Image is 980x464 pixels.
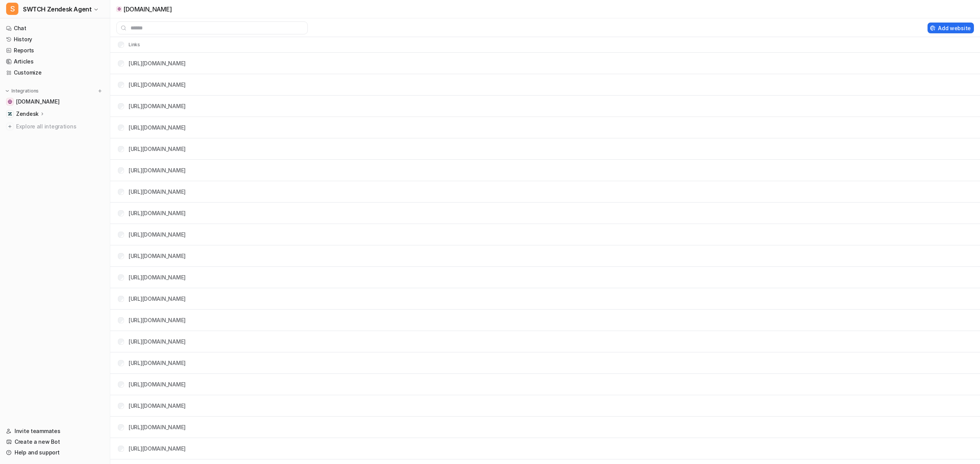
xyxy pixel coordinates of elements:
[129,81,186,88] a: [URL][DOMAIN_NAME]
[16,120,104,133] span: Explore all integrations
[23,4,91,15] span: SWTCH Zendesk Agent
[16,110,39,118] p: Zendesk
[5,88,10,94] img: expand menu
[129,424,186,430] a: [URL][DOMAIN_NAME]
[6,123,14,130] img: explore all integrations
[123,5,172,13] p: [DOMAIN_NAME]
[16,98,59,105] span: [DOMAIN_NAME]
[3,23,107,34] a: Chat
[3,87,41,95] button: Integrations
[97,88,103,94] img: menu_add.svg
[129,167,186,174] a: [URL][DOMAIN_NAME]
[118,7,121,11] img: swtchenergy.com icon
[3,96,107,107] a: swtchenergy.com[DOMAIN_NAME]
[11,88,39,94] p: Integrations
[3,34,107,45] a: History
[129,188,186,195] a: [URL][DOMAIN_NAME]
[129,103,186,109] a: [URL][DOMAIN_NAME]
[8,99,12,104] img: swtchenergy.com
[6,3,18,15] span: S
[129,210,186,216] a: [URL][DOMAIN_NAME]
[129,381,186,388] a: [URL][DOMAIN_NAME]
[129,338,186,345] a: [URL][DOMAIN_NAME]
[129,360,186,366] a: [URL][DOMAIN_NAME]
[3,436,107,447] a: Create a new Bot
[3,67,107,78] a: Customize
[3,447,107,458] a: Help and support
[129,402,186,409] a: [URL][DOMAIN_NAME]
[129,60,186,67] a: [URL][DOMAIN_NAME]
[928,23,974,33] button: Add website
[129,274,186,281] a: [URL][DOMAIN_NAME]
[3,56,107,67] a: Articles
[129,295,186,302] a: [URL][DOMAIN_NAME]
[129,231,186,238] a: [URL][DOMAIN_NAME]
[8,112,12,116] img: Zendesk
[129,124,186,131] a: [URL][DOMAIN_NAME]
[3,121,107,132] a: Explore all integrations
[112,40,140,49] th: Links
[3,426,107,436] a: Invite teammates
[129,253,186,259] a: [URL][DOMAIN_NAME]
[129,146,186,152] a: [URL][DOMAIN_NAME]
[3,45,107,56] a: Reports
[129,445,186,452] a: [URL][DOMAIN_NAME]
[129,317,186,323] a: [URL][DOMAIN_NAME]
